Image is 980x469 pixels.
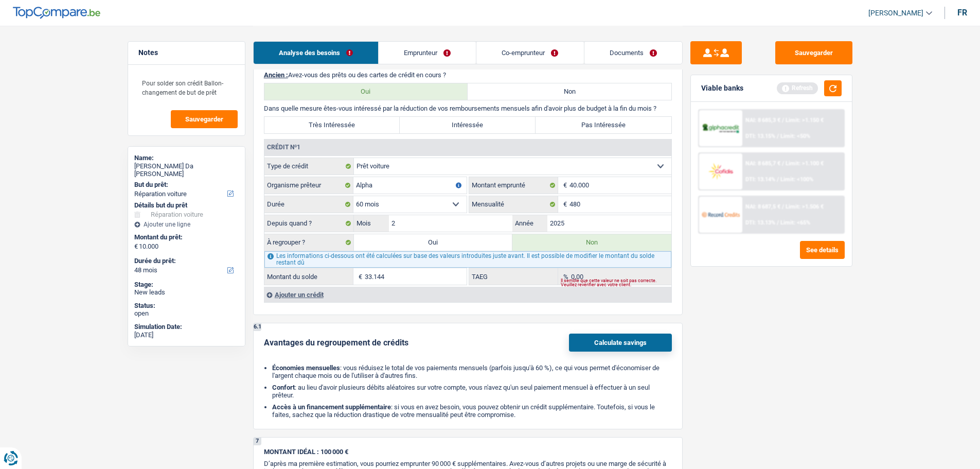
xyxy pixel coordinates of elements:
[389,215,513,232] input: MM
[786,117,824,124] span: Limit: >1.150 €
[745,176,775,183] span: DTI: 13.14%
[561,281,671,285] div: Il semble que cette valeur ne soit pas correcte. Veuillez revérifier avec votre client.
[860,5,932,22] a: [PERSON_NAME]
[264,83,468,100] label: Oui
[264,158,354,175] label: Type de crédit
[264,448,348,456] span: MONTANT IDÉAL : 100 000 €
[777,82,818,94] div: Refresh
[702,123,740,134] img: AlphaCredit
[782,117,784,124] span: /
[134,257,237,265] label: Durée du prêt:
[782,160,784,167] span: /
[264,177,353,194] label: Organisme prêteur
[134,221,239,228] div: Ajouter une ligne
[745,133,775,140] span: DTI: 13.15%
[547,215,671,232] input: AAAA
[354,234,513,251] label: Oui
[264,234,354,251] label: À regrouper ?
[272,364,340,372] b: Économies mensuelles
[476,42,583,64] a: Co-emprunteur
[134,242,138,251] span: €
[379,42,476,64] a: Emprunteur
[264,105,672,112] p: Dans quelle mesure êtes-vous intéressé par la réduction de vos remboursements mensuels afin d'avo...
[134,288,239,297] div: New leads
[782,203,784,210] span: /
[558,196,569,213] span: €
[254,438,261,445] div: 7
[354,215,389,232] label: Mois
[957,8,967,18] div: fr
[745,117,780,124] span: NAI: 8 685,3 €
[868,9,923,18] span: [PERSON_NAME]
[254,42,378,64] a: Analyse des besoins
[254,323,261,331] div: 6.1
[777,219,779,226] span: /
[264,268,353,285] label: Montant du solde
[469,196,558,213] label: Mensualité
[569,334,672,352] button: Calculate savings
[777,133,779,140] span: /
[780,219,810,226] span: Limit: <65%
[800,241,845,259] button: See details
[702,162,740,181] img: Cofidis
[701,84,743,93] div: Viable banks
[780,176,813,183] span: Limit: <100%
[134,201,239,210] div: Détails but du prêt
[353,268,365,285] span: €
[272,403,672,419] li: : si vous en avez besoin, vous pouvez obtenir un crédit supplémentaire. Toutefois, si vous le fai...
[13,7,100,19] img: TopCompare Logo
[134,233,237,241] label: Montant du prêt:
[134,309,239,318] div: open
[272,403,391,411] b: Accès à un financement supplémentaire
[134,331,239,339] div: [DATE]
[264,71,672,79] p: Avez-vous des prêts ou des cartes de crédit en cours ?
[264,71,288,79] span: Ancien :
[536,117,671,133] label: Pas Intéressée
[786,203,824,210] span: Limit: >1.506 €
[134,154,239,162] div: Name:
[469,177,558,194] label: Montant emprunté
[264,338,408,348] div: Avantages du regroupement de crédits
[264,251,671,268] div: Les informations ci-dessous ont été calculées sur base des valeurs introduites juste avant. Il es...
[171,110,238,128] button: Sauvegarder
[745,160,780,167] span: NAI: 8 685,7 €
[264,196,353,213] label: Durée
[468,83,671,100] label: Non
[512,234,671,251] label: Non
[272,364,672,379] li: : vous réduisez le total de vos paiements mensuels (parfois jusqu'à 60 %), ce qui vous permet d'é...
[786,160,824,167] span: Limit: >1.100 €
[264,287,671,302] div: Ajouter un crédit
[558,177,569,194] span: €
[780,133,810,140] span: Limit: <50%
[469,268,558,285] label: TAEG
[400,117,536,133] label: Intéressée
[138,48,235,57] h5: Notes
[558,268,571,285] span: %
[584,42,682,64] a: Documents
[134,181,237,189] label: But du prêt:
[134,281,239,289] div: Stage:
[134,302,239,310] div: Status:
[745,203,780,210] span: NAI: 8 687,5 €
[512,215,547,232] label: Année
[134,323,239,331] div: Simulation Date:
[745,219,775,226] span: DTI: 13.13%
[702,205,740,224] img: Record Credits
[264,117,400,133] label: Très Intéressée
[185,116,223,123] span: Sauvegarder
[134,162,239,178] div: [PERSON_NAME] Da [PERSON_NAME]
[264,144,303,150] div: Crédit nº1
[272,384,295,391] b: Confort
[272,384,672,399] li: : au lieu d'avoir plusieurs débits aléatoires sur votre compte, vous n'avez qu'un seul paiement m...
[264,215,354,232] label: Depuis quand ?
[775,41,852,64] button: Sauvegarder
[777,176,779,183] span: /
